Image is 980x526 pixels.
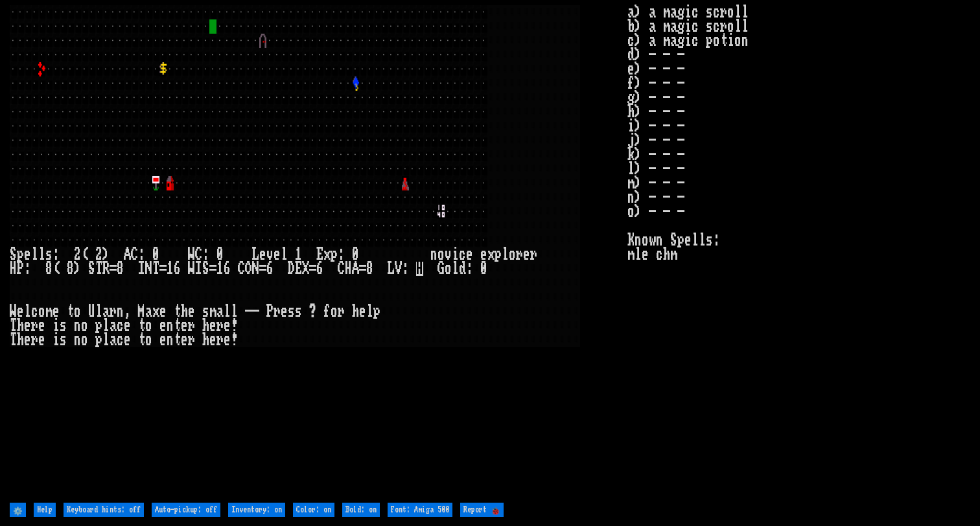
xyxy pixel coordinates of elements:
[480,262,487,276] div: 0
[10,304,17,319] div: W
[323,304,331,319] div: f
[216,304,224,319] div: a
[138,333,145,347] div: t
[181,319,188,333] div: e
[288,262,295,276] div: D
[530,247,537,262] div: r
[466,247,473,262] div: e
[74,333,81,347] div: n
[302,262,309,276] div: X
[195,262,202,276] div: I
[281,247,288,262] div: l
[216,319,224,333] div: r
[445,247,452,262] div: v
[316,247,323,262] div: E
[281,304,288,319] div: e
[117,262,124,276] div: 8
[95,319,102,333] div: p
[95,262,102,276] div: T
[102,262,110,276] div: R
[293,503,334,517] input: Color: on
[152,247,159,262] div: 0
[138,247,145,262] div: :
[117,319,124,333] div: c
[95,247,102,262] div: 2
[359,304,366,319] div: e
[60,333,67,347] div: s
[24,304,31,319] div: l
[181,333,188,347] div: e
[266,262,274,276] div: 6
[31,304,38,319] div: c
[352,262,359,276] div: A
[52,319,60,333] div: i
[231,304,238,319] div: l
[366,304,373,319] div: l
[10,319,17,333] div: T
[224,262,231,276] div: 6
[124,319,131,333] div: e
[45,304,52,319] div: m
[60,319,67,333] div: s
[67,304,74,319] div: t
[24,319,31,333] div: e
[145,304,152,319] div: a
[359,262,366,276] div: =
[145,319,152,333] div: o
[295,262,302,276] div: E
[52,247,60,262] div: :
[24,247,31,262] div: e
[34,503,56,517] input: Help
[331,247,338,262] div: p
[316,262,323,276] div: 6
[124,247,131,262] div: A
[228,503,285,517] input: Inventory: on
[31,319,38,333] div: r
[295,304,302,319] div: s
[159,262,167,276] div: =
[24,262,31,276] div: :
[459,262,466,276] div: d
[388,503,452,517] input: Font: Amiga 500
[445,262,452,276] div: o
[88,262,95,276] div: S
[338,304,345,319] div: r
[388,262,395,276] div: L
[202,262,209,276] div: S
[138,304,145,319] div: M
[216,262,224,276] div: 1
[202,333,209,347] div: h
[627,5,970,499] stats: a) a magic scroll b) a magic scroll c) a magic potion d) - - - e) - - - f) - - - g) - - - h) - - ...
[124,304,131,319] div: ,
[181,304,188,319] div: h
[10,262,17,276] div: H
[102,333,110,347] div: l
[437,262,445,276] div: G
[38,304,45,319] div: o
[245,304,252,319] div: -
[138,319,145,333] div: t
[24,333,31,347] div: e
[17,304,24,319] div: e
[352,247,359,262] div: 0
[174,304,181,319] div: t
[274,304,281,319] div: r
[81,319,88,333] div: o
[502,247,509,262] div: l
[516,247,523,262] div: r
[95,304,102,319] div: l
[331,304,338,319] div: o
[202,304,209,319] div: s
[495,247,502,262] div: p
[252,247,259,262] div: L
[38,247,45,262] div: l
[131,247,138,262] div: C
[74,247,81,262] div: 2
[74,304,81,319] div: o
[52,333,60,347] div: i
[338,247,345,262] div: :
[102,319,110,333] div: l
[188,319,195,333] div: r
[110,304,117,319] div: r
[188,304,195,319] div: e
